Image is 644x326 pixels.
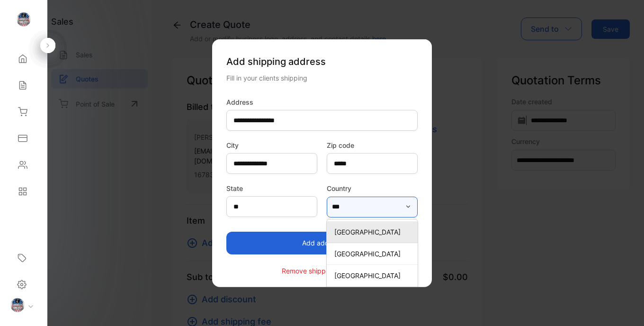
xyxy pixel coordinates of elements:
[17,12,31,27] img: logo
[8,4,36,32] button: Open LiveChat chat widget
[334,270,414,280] p: [GEOGRAPHIC_DATA]
[327,140,418,150] label: Zip code
[226,73,418,83] div: Fill in your clients shipping
[226,183,317,193] label: State
[226,54,326,69] span: Add shipping address
[226,97,418,107] label: Address
[334,248,414,258] p: [GEOGRAPHIC_DATA]
[10,298,25,312] img: profile
[282,265,362,275] p: Remove shipping address
[226,231,418,254] button: Add address
[334,226,414,236] p: [GEOGRAPHIC_DATA]
[327,183,418,193] label: Country
[226,140,317,150] label: City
